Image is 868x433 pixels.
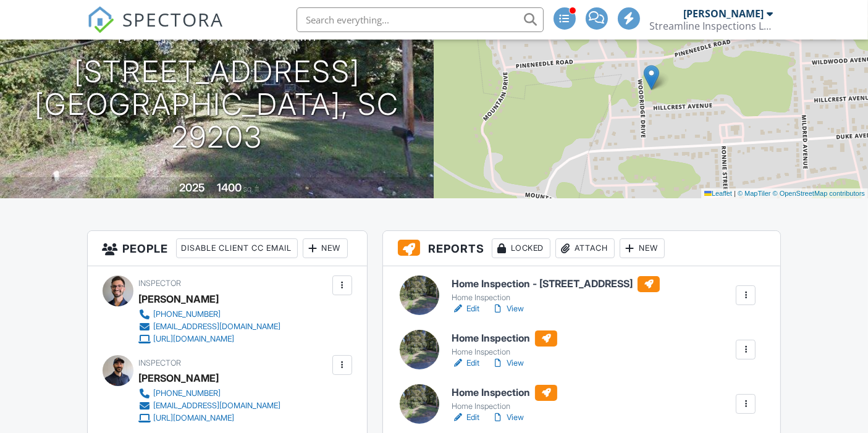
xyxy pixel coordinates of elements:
[164,184,177,193] span: Built
[139,358,182,368] span: Inspector
[139,279,182,288] span: Inspector
[620,238,665,258] div: New
[773,190,865,197] a: © OpenStreetMap contributors
[650,20,773,32] div: Streamline Inspections LLC
[492,303,524,315] a: View
[303,238,348,258] div: New
[452,276,660,292] h6: Home Inspection - [STREET_ADDRESS]
[88,231,367,266] h3: People
[704,190,732,197] a: Leaflet
[383,231,781,266] h3: Reports
[139,333,281,345] a: [URL][DOMAIN_NAME]
[139,387,281,400] a: [PHONE_NUMBER]
[555,238,615,258] div: Attach
[87,17,224,43] a: SPECTORA
[139,290,219,308] div: [PERSON_NAME]
[154,389,221,398] div: [PHONE_NUMBER]
[154,322,281,332] div: [EMAIL_ADDRESS][DOMAIN_NAME]
[117,27,317,44] h3: [DATE] 9:00 am - 10:30 am
[243,184,261,193] span: sq. ft.
[452,293,660,303] div: Home Inspection
[179,181,205,194] div: 2025
[734,190,736,197] span: |
[139,321,281,333] a: [EMAIL_ADDRESS][DOMAIN_NAME]
[452,276,660,303] a: Home Inspection - [STREET_ADDRESS] Home Inspection
[452,330,557,358] a: Home Inspection Home Inspection
[176,238,298,258] div: Disable Client CC Email
[452,330,557,347] h6: Home Inspection
[154,334,235,344] div: [URL][DOMAIN_NAME]
[492,357,524,369] a: View
[139,412,281,424] a: [URL][DOMAIN_NAME]
[452,401,557,411] div: Home Inspection
[452,347,557,357] div: Home Inspection
[452,385,557,412] a: Home Inspection Home Inspection
[139,400,281,412] a: [EMAIL_ADDRESS][DOMAIN_NAME]
[492,238,550,258] div: Locked
[297,7,544,32] input: Search everything...
[139,369,219,387] div: [PERSON_NAME]
[452,385,557,401] h6: Home Inspection
[139,308,281,321] a: [PHONE_NUMBER]
[123,6,224,32] span: SPECTORA
[452,357,479,369] a: Edit
[644,65,659,90] img: Marker
[154,413,235,423] div: [URL][DOMAIN_NAME]
[217,181,242,194] div: 1400
[20,56,415,153] h1: [STREET_ADDRESS] [GEOGRAPHIC_DATA], SC 29203
[684,7,764,20] div: [PERSON_NAME]
[492,411,524,424] a: View
[154,401,281,411] div: [EMAIL_ADDRESS][DOMAIN_NAME]
[452,303,479,315] a: Edit
[738,190,771,197] a: © MapTiler
[154,309,221,319] div: [PHONE_NUMBER]
[452,411,479,424] a: Edit
[87,6,114,33] img: The Best Home Inspection Software - Spectora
